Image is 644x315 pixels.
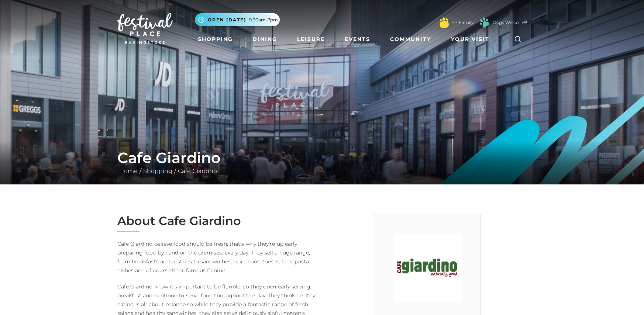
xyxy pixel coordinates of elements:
[112,149,533,176] div: / /
[117,239,317,275] p: Cafe Giardino believe food should be fresh; that’s why they’re up early preparing food by hand on...
[493,19,527,26] a: Dogs Welcome!
[387,32,434,46] a: Community
[195,13,280,26] button: Open [DATE] 9.30am-7pm
[451,19,473,26] a: FP Family
[294,32,328,46] a: Leisure
[117,214,317,228] h2: About Cafe Giardino
[141,167,174,174] a: Shopping
[117,13,173,44] img: Festival Place Logo
[249,32,280,46] a: Dining
[176,167,219,174] a: Cafe Giardino
[342,32,373,46] a: Events
[117,149,527,167] h1: Cafe Giardino
[117,167,140,174] a: Home
[451,35,489,43] span: Your Visit
[448,32,496,46] a: Your Visit
[208,17,246,23] span: Open [DATE]
[195,32,236,46] a: Shopping
[249,17,278,23] span: 9.30am-7pm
